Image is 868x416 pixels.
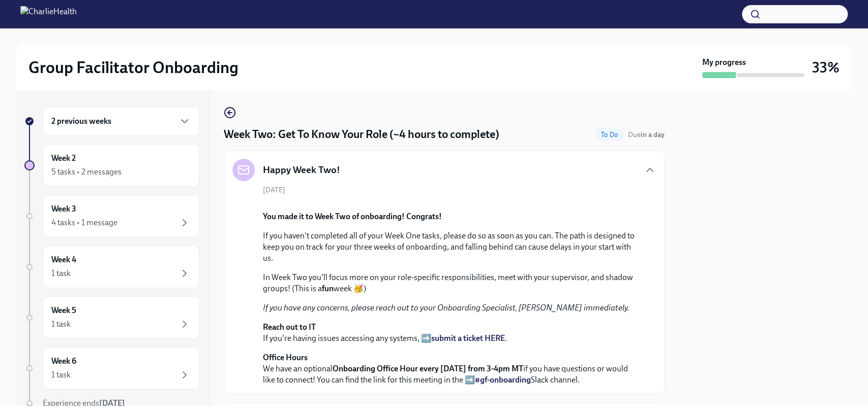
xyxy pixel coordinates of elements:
h2: Group Facilitator Onboarding [28,57,238,78]
div: 1 task [51,268,71,279]
strong: in a day [641,130,665,139]
div: 2 previous weeks [43,107,199,136]
span: [DATE] [263,185,285,195]
div: 4 tasks • 1 message [51,217,117,228]
strong: Reach out to IT [263,322,316,332]
h6: Week 2 [51,153,76,164]
span: To Do [595,131,624,138]
a: Week 61 task [24,347,199,390]
div: 1 task [51,369,71,380]
span: October 13th, 2025 10:00 [628,130,665,140]
h6: Week 4 [51,254,76,265]
strong: [DATE] [99,398,125,408]
h3: 33% [812,58,840,77]
img: CharlieHealth [20,6,77,22]
h4: Week Two: Get To Know Your Role (~4 hours to complete) [224,127,499,142]
h6: Week 6 [51,356,76,367]
div: 5 tasks • 2 messages [51,166,122,178]
p: If you're having issues accessing any systems, ➡️ . [263,322,640,344]
h6: Week 5 [51,305,76,316]
h6: 2 previous weeks [51,116,111,127]
strong: Office Hours [263,353,308,362]
a: Week 34 tasks • 1 message [24,195,199,237]
em: If you have any concerns, please reach out to your Onboarding Specialist, [PERSON_NAME] immediately. [263,303,630,313]
strong: fun [322,284,334,293]
span: Due [628,130,665,139]
a: Week 41 task [24,246,199,288]
a: submit a ticket HERE [431,333,505,343]
div: 1 task [51,319,71,330]
h6: Week 3 [51,203,76,215]
a: Week 51 task [24,296,199,339]
p: We have an optional if you have questions or would like to connect! You can find the link for thi... [263,352,640,386]
a: Week 25 tasks • 2 messages [24,144,199,187]
span: Experience ends [43,398,125,408]
p: In Week Two you'll focus more on your role-specific responsibilities, meet with your supervisor, ... [263,272,640,294]
strong: My progress [702,57,746,68]
p: If you haven't completed all of your Week One tasks, please do so as soon as you can. The path is... [263,230,640,264]
a: #gf-onboarding [475,375,531,385]
strong: You made it to Week Two of onboarding! Congrats! [263,212,442,221]
h5: Happy Week Two! [263,163,340,177]
strong: Onboarding Office Hour every [DATE] from 3-4pm MT [333,364,523,373]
